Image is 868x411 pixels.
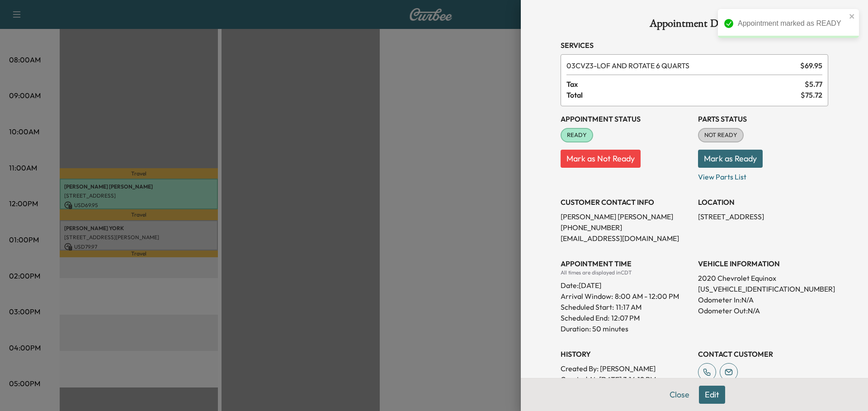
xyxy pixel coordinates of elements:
[699,386,725,404] button: Edit
[698,258,828,269] h3: VEHICLE INFORMATION
[698,283,828,294] p: [US_VEHICLE_IDENTIFICATION_NUMBER]
[615,291,679,302] span: 8:00 AM - 12:00 PM
[664,386,695,404] button: Close
[561,291,691,302] p: Arrival Window:
[566,79,805,90] span: Tax
[561,269,691,276] div: All times are displayed in CDT
[566,90,801,100] span: Total
[561,233,691,244] p: [EMAIL_ADDRESS][DOMAIN_NAME]
[561,197,691,208] h3: CUSTOMER CONTACT INFO
[698,113,828,124] h3: Parts Status
[805,79,822,90] span: $ 5.77
[738,18,846,29] div: Appointment marked as READY
[698,294,828,305] p: Odometer In: N/A
[698,211,828,222] p: [STREET_ADDRESS]
[698,150,763,168] button: Mark as Ready
[611,312,640,323] p: 12:07 PM
[561,113,691,124] h3: Appointment Status
[561,18,828,33] h1: Appointment Details
[561,150,641,168] button: Mark as Not Ready
[698,197,828,208] h3: LOCATION
[616,302,642,312] p: 11:17 AM
[561,131,592,140] span: READY
[698,168,828,182] p: View Parts List
[561,302,614,312] p: Scheduled Start:
[561,222,691,233] p: [PHONE_NUMBER]
[698,273,828,283] p: 2020 Chevrolet Equinox
[561,349,691,359] h3: History
[561,312,609,323] p: Scheduled End:
[698,305,828,316] p: Odometer Out: N/A
[801,90,822,100] span: $ 75.72
[561,323,691,334] p: Duration: 50 minutes
[561,211,691,222] p: [PERSON_NAME] [PERSON_NAME]
[561,374,691,385] p: Created At : [DATE] 3:16:19 PM
[566,60,797,71] span: LOF AND ROTATE 6 QUARTS
[849,13,855,20] button: close
[561,276,691,291] div: Date: [DATE]
[800,60,822,71] span: $ 69.95
[561,258,691,269] h3: APPOINTMENT TIME
[561,363,691,374] p: Created By : [PERSON_NAME]
[561,40,828,51] h3: Services
[699,131,743,140] span: NOT READY
[698,349,828,359] h3: CONTACT CUSTOMER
